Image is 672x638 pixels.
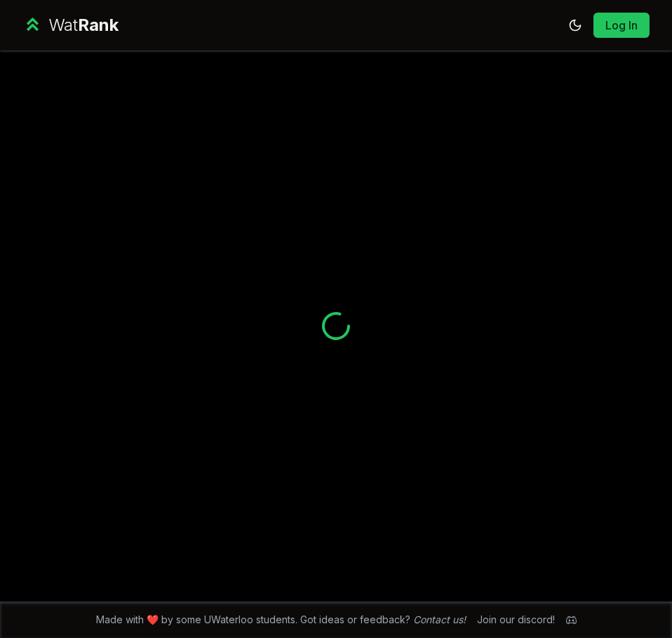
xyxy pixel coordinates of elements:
[22,14,119,36] a: WatRank
[48,14,119,36] div: Wat
[413,613,466,625] a: Contact us!
[78,15,119,35] span: Rank
[477,613,555,627] div: Join our discord!
[593,13,650,38] button: Log In
[96,613,466,627] span: Made with ❤️ by some UWaterloo students. Got ideas or feedback?
[605,17,638,34] a: Log In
